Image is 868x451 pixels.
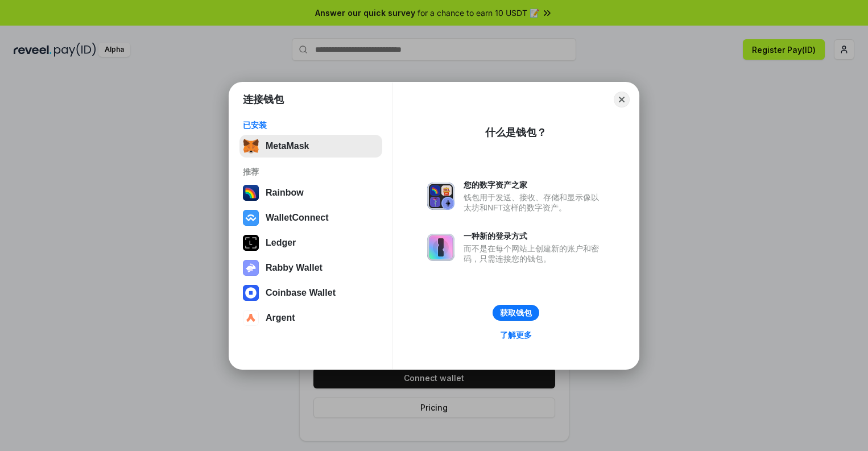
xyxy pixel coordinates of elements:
img: svg+xml,%3Csvg%20xmlns%3D%22http%3A%2F%2Fwww.w3.org%2F2000%2Fsvg%22%20fill%3D%22none%22%20viewBox... [427,183,454,210]
div: Coinbase Wallet [266,288,336,298]
h1: 连接钱包 [243,93,284,106]
div: MetaMask [266,141,309,151]
button: MetaMask [239,135,382,158]
a: 了解更多 [493,328,539,342]
div: 钱包用于发送、接收、存储和显示像以太坊和NFT这样的数字资产。 [464,192,605,213]
img: svg+xml,%3Csvg%20xmlns%3D%22http%3A%2F%2Fwww.w3.org%2F2000%2Fsvg%22%20fill%3D%22none%22%20viewBox... [243,260,259,276]
div: Rainbow [266,188,304,198]
div: WalletConnect [266,213,329,223]
button: WalletConnect [239,206,382,229]
div: 获取钱包 [500,308,532,318]
button: 获取钱包 [493,305,539,321]
button: Rabby Wallet [239,256,382,279]
img: svg+xml,%3Csvg%20width%3D%2228%22%20height%3D%2228%22%20viewBox%3D%220%200%2028%2028%22%20fill%3D... [243,210,259,226]
img: svg+xml,%3Csvg%20fill%3D%22none%22%20height%3D%2233%22%20viewBox%3D%220%200%2035%2033%22%20width%... [243,138,259,154]
div: 了解更多 [500,330,532,340]
div: Ledger [266,238,296,248]
button: Rainbow [239,181,382,204]
div: 一种新的登录方式 [464,231,605,241]
div: Rabby Wallet [266,263,323,273]
button: Coinbase Wallet [239,282,382,304]
div: 已安装 [243,120,379,130]
button: Close [614,92,630,107]
img: svg+xml,%3Csvg%20width%3D%2228%22%20height%3D%2228%22%20viewBox%3D%220%200%2028%2028%22%20fill%3D... [243,285,259,301]
img: svg+xml,%3Csvg%20xmlns%3D%22http%3A%2F%2Fwww.w3.org%2F2000%2Fsvg%22%20width%3D%2228%22%20height%3... [243,235,259,251]
div: 而不是在每个网站上创建新的账户和密码，只需连接您的钱包。 [464,243,605,264]
div: 什么是钱包？ [485,126,547,139]
button: Ledger [239,231,382,254]
div: 您的数字资产之家 [464,180,605,190]
img: svg+xml,%3Csvg%20width%3D%2228%22%20height%3D%2228%22%20viewBox%3D%220%200%2028%2028%22%20fill%3D... [243,310,259,326]
div: 推荐 [243,167,379,177]
img: svg+xml,%3Csvg%20width%3D%22120%22%20height%3D%22120%22%20viewBox%3D%220%200%20120%20120%22%20fil... [243,185,259,201]
button: Argent [239,307,382,329]
div: Argent [266,313,295,323]
img: svg+xml,%3Csvg%20xmlns%3D%22http%3A%2F%2Fwww.w3.org%2F2000%2Fsvg%22%20fill%3D%22none%22%20viewBox... [427,234,454,261]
